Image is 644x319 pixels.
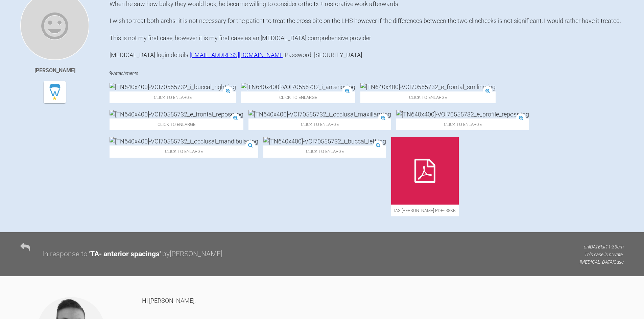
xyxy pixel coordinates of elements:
span: Click to enlarge [110,91,236,103]
span: Click to enlarge [241,91,355,103]
img: [TN640x400]-VOI70555732_i_occlusal_maxillary.jpg [248,110,391,118]
span: Click to enlarge [248,118,391,130]
div: [PERSON_NAME] [34,66,75,75]
img: [TN640x400]-VOI70555732_e_profile_repose.jpg [396,110,529,118]
img: [TN640x400]-VOI70555732_i_buccal_left.jpg [263,137,386,145]
span: Click to enlarge [396,118,529,130]
p: This case is private. [580,251,624,258]
div: In response to [42,248,88,260]
img: [TN640x400]-VOI70555732_i_occlusal_mandibular.jpg [110,137,258,145]
span: IAS [PERSON_NAME].pdf - 38KB [391,205,459,216]
p: [MEDICAL_DATA] Case [580,258,624,266]
img: [TN640x400]-VOI70555732_i_anterior.jpg [241,83,355,91]
div: by [PERSON_NAME] [162,248,222,260]
div: ' TA- anterior spacings ' [89,248,161,260]
h4: Attachments [110,69,624,78]
span: Click to enlarge [360,91,496,103]
img: [TN640x400]-VOI70555732_e_frontal_repose.jpg [110,110,243,118]
img: [TN640x400]-VOI70555732_e_frontal_smiling.jpg [360,83,496,91]
span: Click to enlarge [110,145,258,157]
img: [TN640x400]-VOI70555732_i_buccal_right.jpg [110,83,236,91]
p: on [DATE] at 11:33am [580,243,624,250]
a: [EMAIL_ADDRESS][DOMAIN_NAME] [190,51,285,58]
span: Click to enlarge [263,145,386,157]
span: Click to enlarge [110,118,243,130]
